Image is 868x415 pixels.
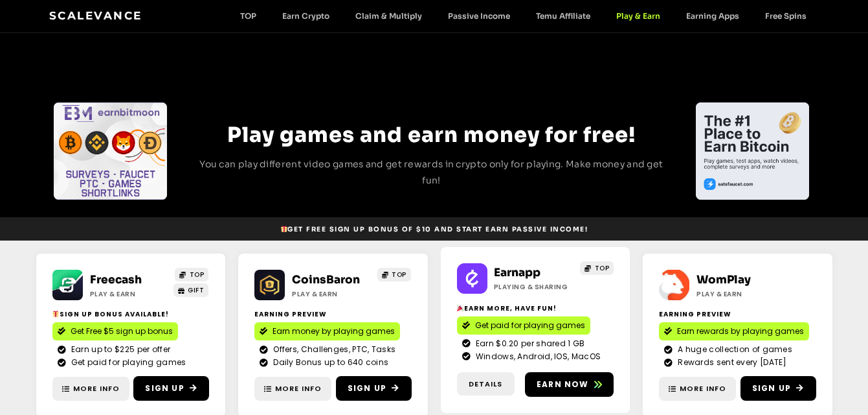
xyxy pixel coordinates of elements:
nav: Menu [227,11,819,21]
span: Sign Up [348,383,386,394]
a: Claim & Multiply [342,11,435,21]
a: Earn now [525,372,614,397]
a: TOP [175,268,208,281]
a: Earn Crypto [269,11,342,21]
h2: Sign Up Bonus Available! [52,309,210,319]
span: Earn up to $225 per offer [68,344,171,355]
a: Play & Earn [603,11,673,21]
a: CoinsBaron [292,273,360,287]
a: 🎁Get Free Sign Up Bonus of $10 and start earn passive income! [275,221,593,237]
span: A huge collection of games [674,344,792,355]
span: More Info [275,383,322,394]
span: Windows, Android, IOS, MacOS [473,351,601,362]
h2: Play games and earn money for free! [192,119,672,151]
a: TOP [580,261,614,275]
div: Slides [696,102,809,200]
h2: Playing & Sharing [494,282,573,292]
span: Earn now [537,379,589,390]
h2: Play & Earn [292,289,370,299]
span: Earn $0.20 per shared 1 GB [473,338,585,350]
a: Free Spins [752,11,819,21]
a: More Info [52,377,129,401]
img: 🎉 [457,305,463,311]
p: You can play different video games and get rewards in crypto only for playing. Make money and get... [192,156,672,189]
span: GIFT [188,285,204,295]
span: Details [469,379,502,390]
h2: Earning Preview [254,309,412,319]
a: TOP [227,11,269,21]
a: Sign Up [133,376,209,401]
h2: Play & Earn [90,289,168,299]
a: Details [457,372,515,396]
span: More Info [73,383,120,394]
img: 🎁 [281,226,287,232]
div: 1 / 4 [696,102,809,200]
span: More Info [680,383,726,394]
a: Get paid for playing games [457,316,590,335]
span: Sign Up [752,383,791,394]
span: Get paid for playing games [68,357,186,368]
div: 1 / 4 [54,102,167,200]
span: Sign Up [145,383,184,394]
span: Daily Bonus up to 640 coins [270,357,388,368]
a: More Info [254,377,331,401]
a: More Info [659,377,736,401]
a: Earn money by playing games [254,322,400,340]
a: Freecash [90,273,142,287]
a: Earnapp [494,266,540,279]
a: Temu Affiliate [523,11,603,21]
a: Passive Income [435,11,523,21]
h2: Earn More, Have Fun! [457,303,614,313]
a: Sign Up [740,376,816,401]
span: Earn rewards by playing games [677,326,804,337]
span: TOP [392,270,406,279]
a: Scalevance [49,9,142,22]
span: Get Free $5 sign up bonus [71,326,173,337]
div: Slides [54,102,167,200]
a: Sign Up [336,376,412,401]
a: Earning Apps [673,11,752,21]
span: Offers, Challenges, PTC, Tasks [270,344,395,355]
a: Earn rewards by playing games [659,322,809,340]
span: Get Free Sign Up Bonus of $10 and start earn passive income! [280,224,588,234]
a: TOP [377,268,411,281]
span: Get paid for playing games [475,320,585,331]
a: GIFT [173,283,209,297]
h2: Earning Preview [659,309,816,319]
a: WomPlay [696,273,751,287]
span: TOP [595,263,610,273]
span: Earn money by playing games [273,326,395,337]
span: TOP [190,270,205,279]
span: Rewards sent every [DATE] [674,357,787,368]
h2: Play & Earn [696,289,775,299]
img: 🎁 [52,311,59,317]
a: Get Free $5 sign up bonus [52,322,178,340]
